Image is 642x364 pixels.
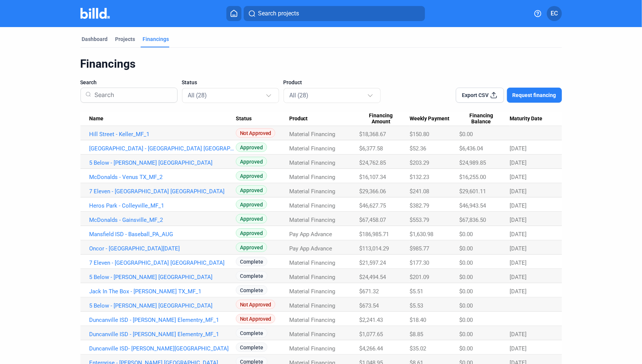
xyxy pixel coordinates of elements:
span: Status [236,115,252,122]
span: $5.51 [410,288,423,295]
span: Material Financing [289,302,335,309]
span: Material Financing [289,259,335,266]
div: Financing Amount [359,112,410,125]
span: Material Financing [289,288,335,295]
span: $1,630.98 [410,231,433,238]
span: $177.30 [410,259,429,266]
span: Complete [236,257,267,266]
span: Name [90,115,104,122]
span: $6,436.04 [459,145,483,152]
span: Weekly Payment [410,115,449,122]
a: Duncanville ISD - [PERSON_NAME] Elementry_MF_1 [90,331,236,338]
div: Dashboard [82,35,108,43]
span: Material Financing [289,188,335,195]
span: $241.08 [410,188,429,195]
a: [GEOGRAPHIC_DATA] - [GEOGRAPHIC_DATA] [GEOGRAPHIC_DATA] [90,145,236,152]
span: Material Financing [289,331,335,338]
span: Material Financing [289,217,335,223]
span: $673.54 [359,302,379,309]
span: [DATE] [510,288,527,295]
span: $29,366.06 [359,188,386,195]
a: Jack In The Box - [PERSON_NAME] TX_MF_1 [90,288,236,295]
span: $21,597.24 [359,259,386,266]
a: Mansfield ISD - Baseball_PA_AUG [90,231,236,238]
span: $52.36 [410,145,426,152]
span: $0.00 [459,231,473,238]
span: $0.00 [459,288,473,295]
span: Financing Amount [359,112,403,125]
span: Material Financing [289,145,335,152]
span: $0.00 [459,259,473,266]
span: $24,494.54 [359,274,386,281]
span: Material Financing [289,174,335,180]
span: $113,014.29 [359,245,389,252]
mat-select-trigger: All (28) [188,92,207,99]
span: Product [284,79,302,86]
button: EC [547,6,562,21]
span: Approved [236,214,267,223]
span: [DATE] [510,217,527,223]
span: EC [551,9,558,18]
span: $553.79 [410,217,429,223]
span: $0.00 [459,274,473,281]
span: Material Financing [289,131,335,138]
div: Name [90,115,236,122]
input: Search [91,85,172,105]
span: Approved [236,228,267,238]
a: 5 Below - [PERSON_NAME] [GEOGRAPHIC_DATA] [90,302,236,309]
a: 7 Eleven - [GEOGRAPHIC_DATA] [GEOGRAPHIC_DATA] [90,188,236,195]
span: Export CSV [462,91,489,99]
span: $46,943.54 [459,202,486,209]
span: [DATE] [510,231,527,238]
span: $132.23 [410,174,429,180]
span: Status [182,79,197,86]
span: Search projects [258,9,299,18]
a: 7 Eleven - [GEOGRAPHIC_DATA] [GEOGRAPHIC_DATA] [90,259,236,266]
span: Complete [236,271,267,281]
div: Financings [80,57,562,71]
span: $0.00 [459,245,473,252]
span: Complete [236,343,267,352]
span: $35.02 [410,345,426,352]
button: Request financing [507,88,562,103]
span: $150.80 [410,131,429,138]
span: $203.29 [410,159,429,166]
span: $67,836.50 [459,217,486,223]
span: Complete [236,328,267,338]
span: $6,377.58 [359,145,383,152]
span: Approved [236,200,267,209]
span: Search [80,79,97,86]
span: Material Financing [289,159,335,166]
span: $382.79 [410,202,429,209]
span: $671.32 [359,288,379,295]
span: $1,077.65 [359,331,383,338]
span: [DATE] [510,174,527,180]
span: [DATE] [510,145,527,152]
span: Approved [236,157,267,166]
span: Material Financing [289,345,335,352]
a: Heros Park - Colleyville_MF_1 [90,202,236,209]
a: 5 Below - [PERSON_NAME] [GEOGRAPHIC_DATA] [90,159,236,166]
span: $0.00 [459,131,473,138]
span: $24,762.85 [359,159,386,166]
div: Financing Balance [459,112,510,125]
a: 5 Below - [PERSON_NAME] [GEOGRAPHIC_DATA] [90,274,236,281]
span: $186,985.71 [359,231,389,238]
a: McDonalds - Venus TX_MF_2 [90,174,236,180]
span: Approved [236,171,267,180]
div: Product [289,115,360,122]
span: $24,989.85 [459,159,486,166]
span: [DATE] [510,331,527,338]
span: [DATE] [510,259,527,266]
span: Not Approved [236,128,275,138]
a: Duncanville ISD - [PERSON_NAME] Elementry_MF_1 [90,317,236,323]
span: Approved [236,143,267,152]
a: McDonalds - Gainsville_MF_2 [90,217,236,223]
span: Material Financing [289,202,335,209]
span: Not Approved [236,314,275,323]
span: $0.00 [459,345,473,352]
div: Maturity Date [510,115,552,122]
span: [DATE] [510,274,527,281]
span: $5.53 [410,302,423,309]
span: Not Approved [236,300,275,309]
